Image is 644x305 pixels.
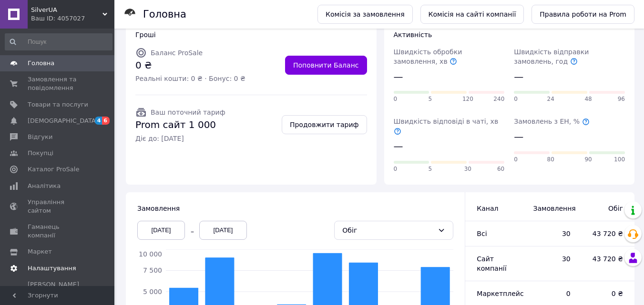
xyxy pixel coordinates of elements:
tspan: 5 000 [143,288,162,295]
span: Головна [28,59,54,68]
tspan: 7 500 [143,266,162,274]
span: Діє до: [DATE] [135,134,225,143]
span: Ваш поточний тариф [151,108,225,116]
tspan: 10 000 [139,250,162,258]
div: [DATE] [199,221,247,240]
span: Prom сайт 1 000 [135,118,225,132]
span: Управління сайтом [28,198,88,215]
span: 4 [95,117,102,125]
span: 30 [533,229,571,238]
span: Гроші [135,31,156,39]
span: 43 720 ₴ [590,254,623,264]
div: Ваш ID: 4057027 [31,14,114,23]
span: [DEMOGRAPHIC_DATA] [28,117,98,125]
span: — [514,130,523,144]
h1: Головна [143,9,186,20]
span: 240 [493,95,504,103]
span: 120 [462,95,473,103]
span: 0 ₴ [590,289,623,298]
span: 5 [429,95,432,103]
span: 0 [394,165,398,173]
span: Товари та послуги [28,100,88,109]
span: 6 [102,117,110,125]
span: Маркет [28,247,52,256]
div: Обіг [342,225,434,236]
span: Каталог ProSale [28,165,79,174]
span: Всi [477,230,487,237]
a: Комісія на сайті компанії [420,5,524,24]
span: Замовлення [137,205,180,212]
span: 80 [547,156,554,164]
span: Відгуки [28,133,52,141]
span: Обіг [590,204,623,213]
span: Замовлення [533,204,571,213]
span: Маркетплейс [477,290,523,297]
div: [DATE] [137,221,185,240]
input: Пошук [5,33,112,50]
span: 48 [584,95,592,103]
span: 0 ₴ [135,59,245,72]
span: — [394,70,403,84]
span: Покупці [28,149,53,157]
span: Реальні кошти: 0 ₴ · Бонус: 0 ₴ [135,74,245,83]
span: 100 [614,156,625,164]
span: 30 [533,254,571,264]
span: 30 [464,165,471,173]
a: Правила роботи на Prom [532,5,634,24]
span: 0 [533,289,571,298]
span: 96 [618,95,625,103]
span: Активність [394,31,432,39]
span: Аналітика [28,182,61,190]
span: Баланс ProSale [151,49,203,57]
span: 60 [497,165,504,173]
span: — [394,139,403,153]
span: 0 [394,95,398,103]
span: Гаманець компанії [28,223,88,240]
span: Швидкість відповіді в чаті, хв [394,118,499,135]
span: 5 [429,165,432,173]
span: 43 720 ₴ [590,229,623,238]
span: 90 [584,156,592,164]
span: Канал [477,205,498,212]
a: Продовжити тариф [282,115,367,134]
span: — [514,70,523,84]
a: Комісія за замовлення [317,5,413,24]
span: 0 [514,156,518,164]
span: Налаштування [28,264,76,273]
span: SilverUA [31,6,102,14]
span: Швидкість обробки замовлення, хв [394,48,462,65]
span: Замовлення та повідомлення [28,75,88,92]
a: Поповнити Баланс [285,56,367,75]
span: Замовлень з ЕН, % [514,118,589,125]
span: 0 [514,95,518,103]
span: Швидкість відправки замовлень, год [514,48,589,65]
span: 24 [547,95,554,103]
span: Сайт компанії [477,255,506,272]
